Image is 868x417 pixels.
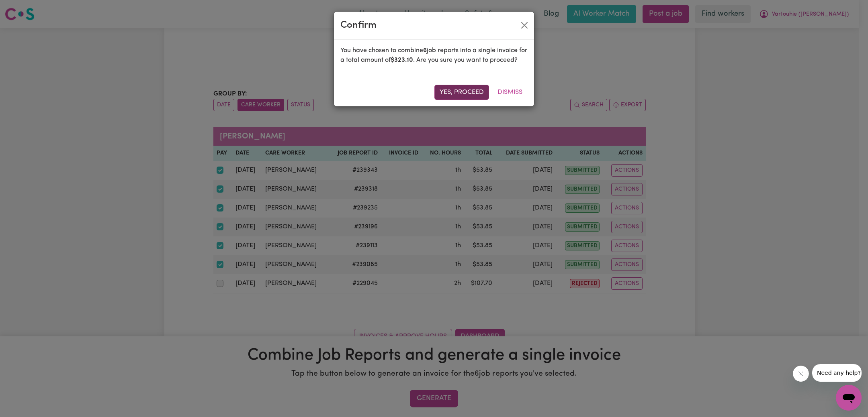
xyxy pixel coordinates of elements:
iframe: Close message [793,366,809,382]
b: $ 323.10 [391,57,413,63]
button: Yes, proceed [434,85,489,100]
button: Close [518,19,531,32]
div: Confirm [340,18,377,33]
iframe: Message from company [812,364,862,382]
b: 6 [423,47,427,54]
iframe: Button to launch messaging window [836,385,862,411]
button: Dismiss [492,85,528,100]
span: You have chosen to combine job reports into a single invoice for a total amount of . Are you sure... [340,47,527,63]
